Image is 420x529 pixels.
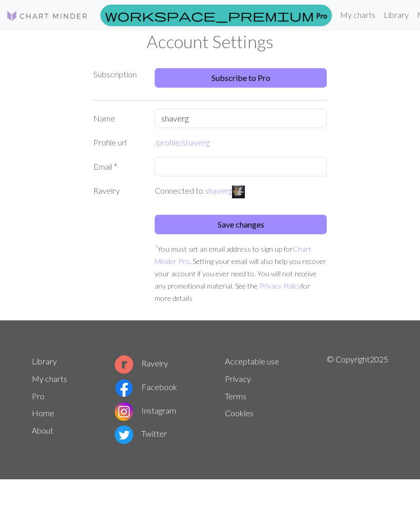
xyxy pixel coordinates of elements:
[32,425,53,435] a: About
[155,137,209,147] a: /profile/shaverg
[115,358,168,368] a: Ravelry
[105,8,314,23] span: workspace_premium
[225,408,254,418] a: Cookies
[32,408,54,418] a: Home
[380,5,413,25] a: Library
[87,109,149,128] label: Name
[115,425,133,444] img: Twitter logo
[32,356,57,366] a: Library
[26,31,394,52] h1: Account Settings
[93,68,137,80] label: Subscription
[87,157,149,176] label: Email *
[232,186,245,198] img: Your profile from Ravelry
[327,353,388,446] p: © Copyright 2025
[336,5,380,25] a: My charts
[87,185,149,207] div: Ravelry
[115,355,133,374] img: Ravelry logo
[115,382,177,392] a: Facebook
[115,429,167,438] a: Twitter
[115,379,133,397] img: Facebook logo
[225,356,279,366] a: Acceptable use
[205,186,245,195] a: shaverg
[225,391,246,401] a: Terms
[32,391,45,401] a: Pro
[259,281,301,290] a: Privacy Policy
[6,10,88,22] img: Logo
[155,185,327,198] p: Connected to
[115,402,133,421] img: Instagram logo
[100,5,332,26] a: Pro
[225,374,251,383] a: Privacy
[155,215,327,234] button: Save changes
[155,245,326,302] small: You must set an email address to sign up for . Setting your email will also help you recover your...
[155,245,311,266] a: Chart Minder Pro
[155,68,327,88] a: Subscribe to Pro
[87,136,149,149] div: Profile url
[115,405,176,415] a: Instagram
[32,374,67,383] a: My charts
